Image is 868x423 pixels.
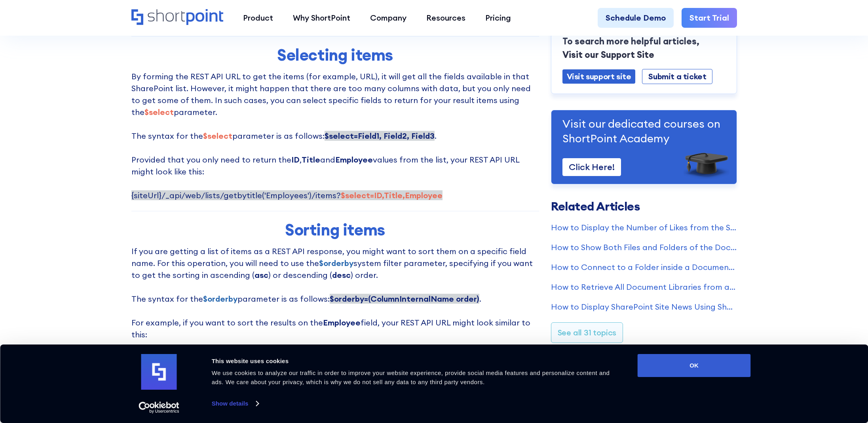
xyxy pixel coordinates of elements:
a: Visit support site [562,69,636,84]
a: How to Show Both Files and Folders of the Document Library in a ShortPoint Element [551,241,737,253]
a: Start Trial [682,8,737,28]
strong: asc [255,270,268,280]
a: How to Display SharePoint Site News Using ShortPoint REST API Connection Type [551,301,737,313]
a: Usercentrics Cookiebot - opens in a new window [124,402,194,413]
p: By forming the REST API URL to get the items (for example, URL), it will get all the fields avail... [131,71,539,201]
a: Product [233,8,283,28]
a: How to Connect to a Folder inside a Document Library Using REST API [551,261,737,273]
strong: $orderby [319,258,353,268]
strong: $select=Field1, Field2, Field3 [325,131,435,141]
a: Why ShortPoint [283,8,360,28]
strong: $orderby=(ColumnInternalName order) [330,294,479,304]
a: Pricing [475,8,521,28]
div: Why ShortPoint [293,12,350,24]
a: Submit a ticket [642,69,712,84]
a: How to Display the Number of Likes from the SharePoint List Items [551,222,737,234]
div: Pricing [485,12,511,24]
h3: Related Articles [551,200,737,212]
div: Resources [426,12,465,24]
strong: Title [302,155,320,165]
strong: $select [144,107,174,117]
a: See all 31 topics [551,322,623,343]
strong: $orderby [203,294,237,304]
div: Company [370,12,406,24]
img: logo [141,354,177,390]
strong: ID [291,155,300,165]
strong: $select [203,131,232,141]
a: Click Here! [562,158,621,176]
h2: Sorting items [187,221,484,239]
a: Home [131,9,224,26]
span: We use cookies to analyze our traffic in order to improve your website experience, provide social... [212,369,610,385]
button: OK [638,354,751,377]
strong: $select=ID,Title,Employee [341,190,443,200]
a: Show details [212,398,258,410]
a: Schedule Demo [598,8,674,28]
div: Product [243,12,273,24]
p: Visit our dedicated courses on ShortPoint Academy [562,117,726,145]
a: Company [360,8,416,28]
strong: desc [332,270,351,280]
h2: Selecting items [187,46,484,64]
a: How to Retrieve All Document Libraries from a Site Collection Using ShortPoint Connect [551,281,737,293]
div: This website uses cookies [212,356,620,366]
a: Resources [416,8,475,28]
p: To search more helpful articles, Visit our Support Site [562,34,726,61]
strong: Employee [335,155,373,165]
span: {siteUrl}/_api/web/lists/getbytitle('Employees')/items? [131,190,443,200]
strong: Employee [323,318,361,327]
